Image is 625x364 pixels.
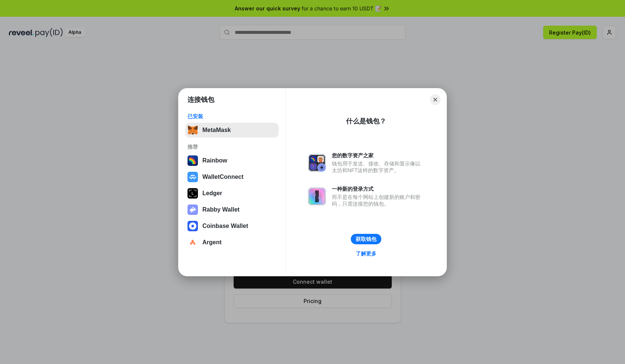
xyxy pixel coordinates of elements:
[187,204,198,215] img: svg+xml,%3Csvg%20xmlns%3D%22http%3A%2F%2Fwww.w3.org%2F2000%2Fsvg%22%20fill%3D%22none%22%20viewBox...
[332,160,424,174] div: 钱包用于发送、接收、存储和显示像以太坊和NFT这样的数字资产。
[202,239,222,246] div: Argent
[185,123,279,138] button: MetaMask
[185,186,279,201] button: Ledger
[187,155,198,166] img: svg+xml,%3Csvg%20width%3D%22120%22%20height%3D%22120%22%20viewBox%3D%220%200%20120%20120%22%20fil...
[187,172,198,182] img: svg+xml,%3Csvg%20width%3D%2228%22%20height%3D%2228%22%20viewBox%3D%220%200%2028%2028%22%20fill%3D...
[187,237,198,248] img: svg+xml,%3Csvg%20width%3D%2228%22%20height%3D%2228%22%20viewBox%3D%220%200%2028%2028%22%20fill%3D...
[202,127,231,133] div: MetaMask
[185,202,279,217] button: Rabby Wallet
[332,152,424,159] div: 您的数字资产之家
[351,234,381,244] button: 获取钱包
[430,94,440,105] button: Close
[346,117,386,126] div: 什么是钱包？
[185,235,279,250] button: Argent
[187,125,198,135] img: svg+xml,%3Csvg%20fill%3D%22none%22%20height%3D%2233%22%20viewBox%3D%220%200%2035%2033%22%20width%...
[202,157,227,164] div: Rainbow
[187,144,276,150] div: 推荐
[185,153,279,168] button: Rainbow
[308,154,326,172] img: svg+xml,%3Csvg%20xmlns%3D%22http%3A%2F%2Fwww.w3.org%2F2000%2Fsvg%22%20fill%3D%22none%22%20viewBox...
[202,190,222,197] div: Ledger
[202,206,240,213] div: Rabby Wallet
[185,219,279,233] button: Coinbase Wallet
[351,249,381,258] a: 了解更多
[187,188,198,199] img: svg+xml,%3Csvg%20xmlns%3D%22http%3A%2F%2Fwww.w3.org%2F2000%2Fsvg%22%20width%3D%2228%22%20height%3...
[202,174,244,180] div: WalletConnect
[356,236,376,242] div: 获取钱包
[202,223,248,229] div: Coinbase Wallet
[308,187,326,205] img: svg+xml,%3Csvg%20xmlns%3D%22http%3A%2F%2Fwww.w3.org%2F2000%2Fsvg%22%20fill%3D%22none%22%20viewBox...
[356,250,376,257] div: 了解更多
[187,221,198,231] img: svg+xml,%3Csvg%20width%3D%2228%22%20height%3D%2228%22%20viewBox%3D%220%200%2028%2028%22%20fill%3D...
[187,113,276,120] div: 已安装
[332,186,424,192] div: 一种新的登录方式
[185,170,279,184] button: WalletConnect
[187,95,214,104] h1: 连接钱包
[332,194,424,207] div: 而不是在每个网站上创建新的账户和密码，只需连接您的钱包。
